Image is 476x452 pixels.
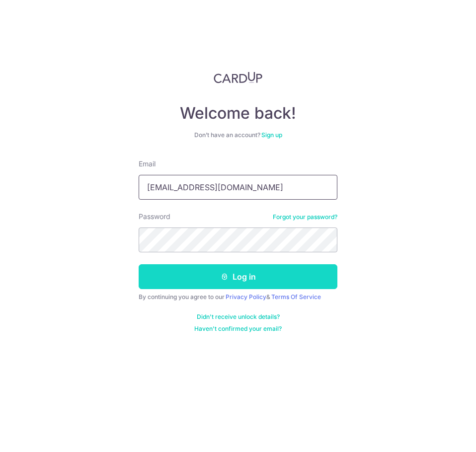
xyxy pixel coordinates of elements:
[139,159,156,169] label: Email
[139,131,337,139] div: Don’t have an account?
[139,264,337,289] button: Log in
[139,293,337,301] div: By continuing you agree to our &
[273,213,337,221] a: Forgot your password?
[139,212,170,222] label: Password
[139,103,337,123] h4: Welcome back!
[261,131,282,139] a: Sign up
[271,293,321,301] a: Terms Of Service
[194,325,282,333] a: Haven't confirmed your email?
[226,293,266,301] a: Privacy Policy
[214,72,262,83] img: CardUp Logo
[139,175,337,200] input: Enter your Email
[197,313,280,321] a: Didn't receive unlock details?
